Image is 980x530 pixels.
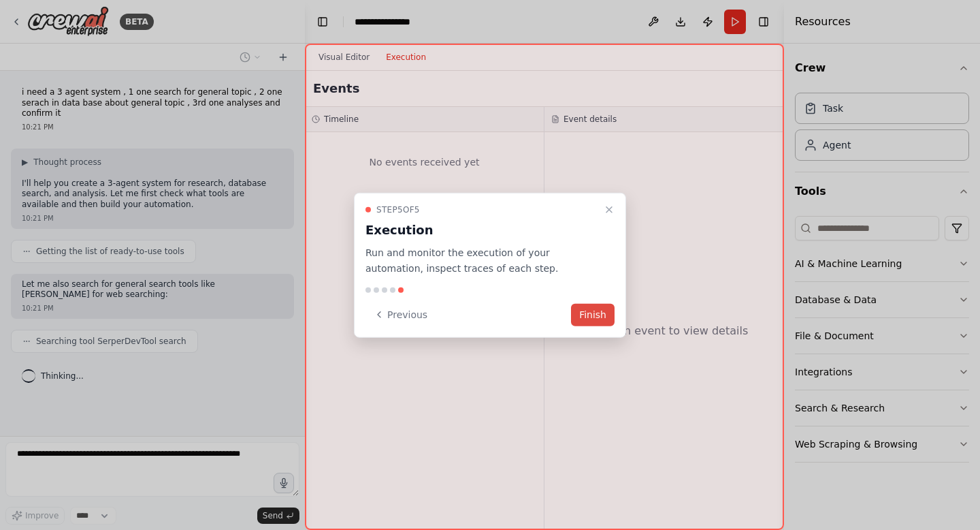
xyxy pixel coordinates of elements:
[571,303,615,326] button: Finish
[601,202,617,218] button: Close walkthrough
[376,204,420,215] span: Step 5 of 5
[365,245,598,277] p: Run and monitor the execution of your automation, inspect traces of each step.
[313,12,332,31] button: Hide left sidebar
[365,303,436,326] button: Previous
[365,221,598,240] h3: Execution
